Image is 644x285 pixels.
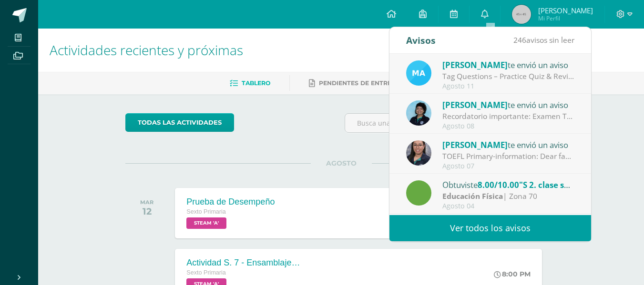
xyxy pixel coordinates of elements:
[442,191,503,201] strong: Educación Física
[309,76,400,91] a: Pendientes de entrega
[186,197,275,207] div: Prueba de Desempeño
[513,35,574,45] span: avisos sin leer
[406,100,431,126] img: d57e07c1bc35c907652cefc5b06cc8a1.png
[442,122,575,130] div: Agosto 08
[442,59,508,70] span: [PERSON_NAME]
[230,76,270,91] a: Tablero
[442,151,575,162] div: TOEFL Primary-information: Dear families, This is a reminder that the TOEFL Primary tests are com...
[140,206,153,217] div: 12
[242,79,270,87] span: Tablero
[512,5,531,24] img: 45x45
[494,270,531,278] div: 8:00 PM
[50,41,243,59] span: Actividades recientes y próximas
[406,60,431,86] img: 51297686cd001f20f1b4136f7b1f914a.png
[442,178,575,191] div: Obtuviste en
[513,35,526,45] span: 246
[442,191,575,202] div: | Zona 70
[442,111,575,122] div: Recordatorio importante: Examen TOEFL – lunes 11 de agosto: Envío información importante. Ver adj...
[478,179,519,190] span: 8.00/10.00
[389,215,591,241] a: Ver todos los avisos
[519,179,602,190] span: "S 2. clase semana 7"
[140,199,153,206] div: MAR
[442,59,575,71] div: te envió un aviso
[442,82,575,90] div: Agosto 11
[538,14,593,22] span: Mi Perfil
[442,99,508,110] span: [PERSON_NAME]
[538,6,593,15] span: [PERSON_NAME]
[442,98,575,111] div: te envió un aviso
[319,79,400,87] span: Pendientes de entrega
[406,27,436,53] div: Avisos
[442,202,575,210] div: Agosto 04
[442,139,508,150] span: [PERSON_NAME]
[186,217,226,229] span: STEAM 'A'
[186,269,226,276] span: Sexto Primaria
[125,113,234,132] a: todas las Actividades
[442,162,575,170] div: Agosto 07
[345,114,556,132] input: Busca una actividad próxima aquí...
[442,71,575,82] div: Tag Questions – Practice Quiz & Review Video: Dear Parents and Students, As we prepare for this w...
[186,258,301,268] div: Actividad S. 7 - Ensamblajes Engino
[442,138,575,151] div: te envió un aviso
[406,140,431,166] img: 6fb385528ffb729c9b944b13f11ee051.png
[186,208,226,215] span: Sexto Primaria
[311,159,372,167] span: AGOSTO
